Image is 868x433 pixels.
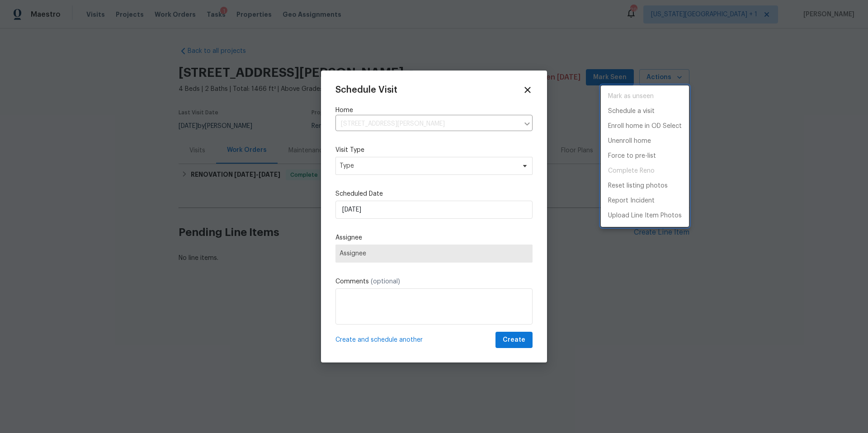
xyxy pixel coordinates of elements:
p: Reset listing photos [608,181,668,191]
p: Unenroll home [608,136,651,146]
p: Schedule a visit [608,107,655,116]
p: Force to pre-list [608,151,656,161]
span: Project is already completed [601,164,689,179]
p: Report Incident [608,196,655,206]
p: Enroll home in OD Select [608,122,682,131]
p: Upload Line Item Photos [608,211,682,221]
